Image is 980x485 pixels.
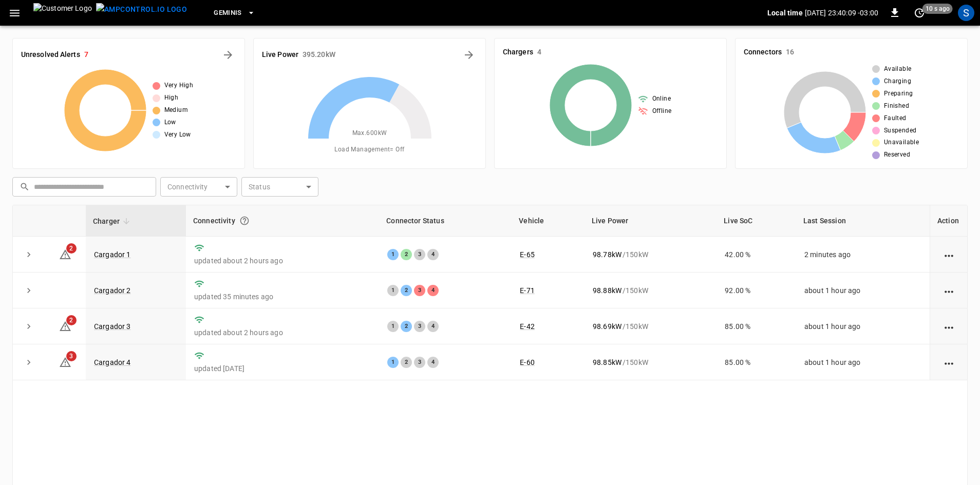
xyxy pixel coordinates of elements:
span: High [164,93,179,103]
p: 98.69 kW [593,321,621,332]
img: ampcontrol.io logo [96,3,187,16]
span: 10 s ago [922,4,953,14]
td: about 1 hour ago [796,308,930,344]
span: Online [652,94,671,104]
td: 85.00 % [717,308,796,344]
button: expand row [21,319,36,334]
a: E-60 [520,358,535,366]
p: 98.88 kW [593,285,621,296]
button: expand row [21,283,36,298]
a: Cargador 1 [94,250,131,259]
th: Vehicle [512,205,585,237]
button: All Alerts [220,47,236,63]
div: 4 [427,249,439,260]
span: Faulted [884,113,907,124]
th: Action [930,205,967,237]
p: updated about 2 hours ago [194,327,371,338]
div: 3 [414,285,425,296]
span: Charger [93,215,133,227]
div: / 150 kW [593,321,708,332]
a: Cargador 4 [94,358,131,366]
span: 2 [66,315,77,325]
span: Suspended [884,126,917,136]
span: Charging [884,76,911,87]
button: Connection between the charger and our software. [235,211,254,230]
th: Live Power [585,205,717,237]
a: E-65 [520,250,535,259]
button: expand row [21,355,36,370]
span: Unavailable [884,138,919,148]
span: Reserved [884,150,910,160]
a: Cargador 3 [94,322,131,331]
p: updated about 2 hours ago [194,256,371,266]
div: 2 [401,285,412,296]
h6: 395.20 kW [303,49,335,61]
span: Offline [652,106,672,117]
span: Available [884,64,912,74]
h6: Chargers [503,47,533,58]
h6: Live Power [262,49,298,61]
span: Very Low [164,130,191,140]
td: about 1 hour ago [796,273,930,308]
h6: 4 [537,47,541,58]
span: Finished [884,101,909,111]
div: action cell options [943,285,955,296]
p: Local time [767,8,803,18]
span: Geminis [214,7,242,19]
h6: 7 [84,49,88,61]
div: 3 [414,249,425,260]
td: 92.00 % [717,273,796,308]
div: 2 [401,249,412,260]
div: Connectivity [193,211,372,230]
td: about 1 hour ago [796,344,930,380]
a: Cargador 2 [94,286,131,295]
div: action cell options [943,249,955,260]
div: profile-icon [958,5,974,21]
a: 3 [59,358,71,366]
div: / 150 kW [593,357,708,367]
a: 2 [59,322,71,330]
span: Load Management = Off [334,145,404,155]
div: / 150 kW [593,285,708,296]
div: / 150 kW [593,249,708,260]
div: 4 [427,357,439,368]
div: 1 [387,321,399,332]
a: E-42 [520,322,535,331]
p: updated [DATE] [194,363,371,374]
span: 3 [66,351,77,361]
div: 2 [401,321,412,332]
a: E-71 [520,286,535,295]
div: 1 [387,285,399,296]
span: 2 [66,243,77,254]
div: 3 [414,357,425,368]
img: Customer Logo [33,3,92,23]
span: Very High [164,81,194,91]
td: 42.00 % [717,237,796,273]
p: updated 35 minutes ago [194,292,371,302]
div: 3 [414,321,425,332]
p: [DATE] 23:40:09 -03:00 [805,8,878,18]
button: Geminis [210,3,259,23]
th: Last Session [796,205,930,237]
div: 1 [387,249,399,260]
span: Preparing [884,89,913,99]
div: action cell options [943,357,955,367]
span: Low [164,118,176,128]
h6: Connectors [744,47,782,58]
h6: 16 [786,47,794,58]
td: 2 minutes ago [796,237,930,273]
button: Energy Overview [461,47,477,63]
a: 2 [59,249,71,258]
span: Medium [164,105,188,115]
p: 98.78 kW [593,249,621,260]
button: expand row [21,247,36,262]
td: 85.00 % [717,344,796,380]
div: 4 [427,285,439,296]
p: 98.85 kW [593,357,621,367]
h6: Unresolved Alerts [21,49,80,61]
div: 1 [387,357,399,368]
div: action cell options [943,321,955,332]
div: 2 [401,357,412,368]
div: 4 [427,321,439,332]
th: Connector Status [379,205,512,237]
